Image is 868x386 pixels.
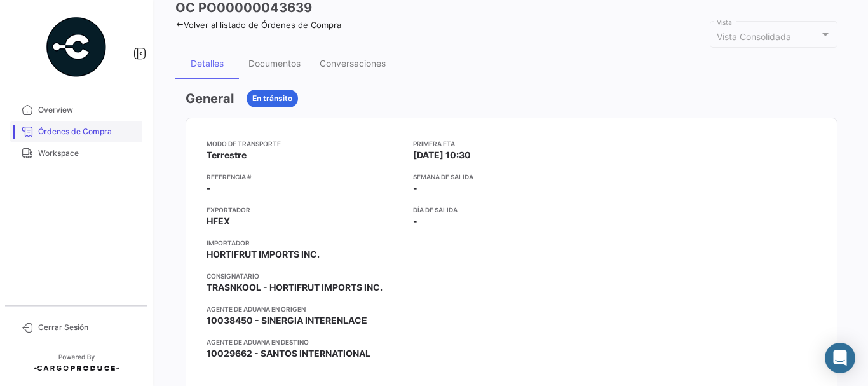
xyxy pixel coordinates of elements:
[207,347,370,360] span: 10029662 - SANTOS INTERNATIONAL
[10,99,142,121] a: Overview
[191,58,224,69] div: Detalles
[413,182,417,195] span: -
[10,142,142,164] a: Workspace
[825,343,855,373] div: Abrir Intercom Messenger
[207,139,403,149] app-card-info-title: Modo de Transporte
[207,149,247,162] span: Terrestre
[175,20,341,30] a: Volver al listado de Órdenes de Compra
[207,271,403,281] app-card-info-title: Consignatario
[413,215,417,228] span: -
[207,281,383,294] span: TRASNKOOL - HORTIFRUT IMPORTS INC.
[207,238,403,248] app-card-info-title: Importador
[38,322,137,333] span: Cerrar Sesión
[38,148,137,159] span: Workspace
[10,121,142,142] a: Órdenes de Compra
[207,248,320,261] span: HORTIFRUT IMPORTS INC.
[207,205,403,215] app-card-info-title: Exportador
[207,337,403,347] app-card-info-title: Agente de Aduana en Destino
[207,215,230,228] span: HFEX
[207,172,403,182] app-card-info-title: Referencia #
[44,15,108,79] img: powered-by.png
[717,31,791,42] mat-select-trigger: Vista Consolidada
[248,58,301,69] div: Documentos
[413,172,609,182] app-card-info-title: Semana de Salida
[207,182,211,195] span: -
[38,126,137,137] span: Órdenes de Compra
[413,149,471,162] span: [DATE] 10:30
[38,104,137,116] span: Overview
[413,205,609,215] app-card-info-title: Día de Salida
[207,314,367,327] span: 10038450 - SINERGIA INTERENLACE
[252,93,292,104] span: En tránsito
[320,58,386,69] div: Conversaciones
[207,304,403,314] app-card-info-title: Agente de Aduana en Origen
[413,139,609,149] app-card-info-title: Primera ETA
[186,90,234,107] h3: General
